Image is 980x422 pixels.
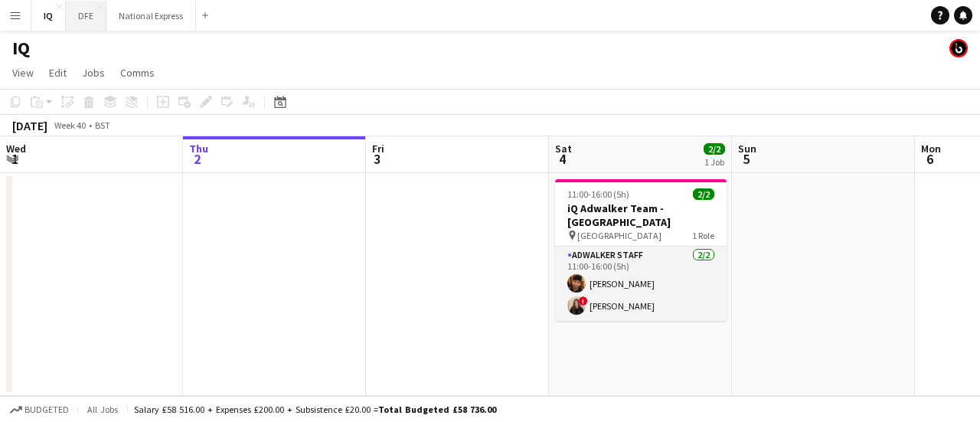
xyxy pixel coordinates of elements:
[24,404,69,415] span: Budgeted
[8,401,71,418] button: Budgeted
[577,230,661,241] span: [GEOGRAPHIC_DATA]
[567,188,629,200] span: 11:00-16:00 (5h)
[95,119,110,131] div: BST
[370,150,384,168] span: 3
[555,179,727,321] app-job-card: 11:00-16:00 (5h)2/2iQ Adwalker Team - [GEOGRAPHIC_DATA] [GEOGRAPHIC_DATA]1 RoleAdwalker Staff2/21...
[189,142,208,155] span: Thu
[6,63,40,83] a: View
[692,230,714,241] span: 1 Role
[12,37,30,60] h1: IQ
[43,63,73,83] a: Edit
[736,150,756,168] span: 5
[921,142,941,155] span: Mon
[579,296,588,306] span: !
[378,404,496,415] span: Total Budgeted £58 736.00
[4,150,26,168] span: 1
[76,63,111,83] a: Jobs
[553,150,572,168] span: 4
[738,142,756,155] span: Sun
[693,188,714,200] span: 2/2
[555,201,727,229] h3: iQ Adwalker Team - [GEOGRAPHIC_DATA]
[6,142,26,155] span: Wed
[120,66,155,80] span: Comms
[187,150,208,168] span: 2
[555,247,727,321] app-card-role: Adwalker Staff2/211:00-16:00 (5h)[PERSON_NAME]![PERSON_NAME]
[114,63,161,83] a: Comms
[134,404,496,415] div: Salary £58 516.00 + Expenses £200.00 + Subsistence £20.00 =
[84,404,121,415] span: All jobs
[12,66,34,80] span: View
[919,150,941,168] span: 6
[106,1,196,31] button: National Express
[66,1,106,31] button: DFE
[555,142,572,155] span: Sat
[31,1,66,31] button: IQ
[49,66,67,80] span: Edit
[372,142,384,155] span: Fri
[704,143,725,155] span: 2/2
[82,66,105,80] span: Jobs
[704,156,724,168] div: 1 Job
[949,39,968,57] app-user-avatar: Tim Bodenham
[51,119,89,131] span: Week 40
[12,118,47,133] div: [DATE]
